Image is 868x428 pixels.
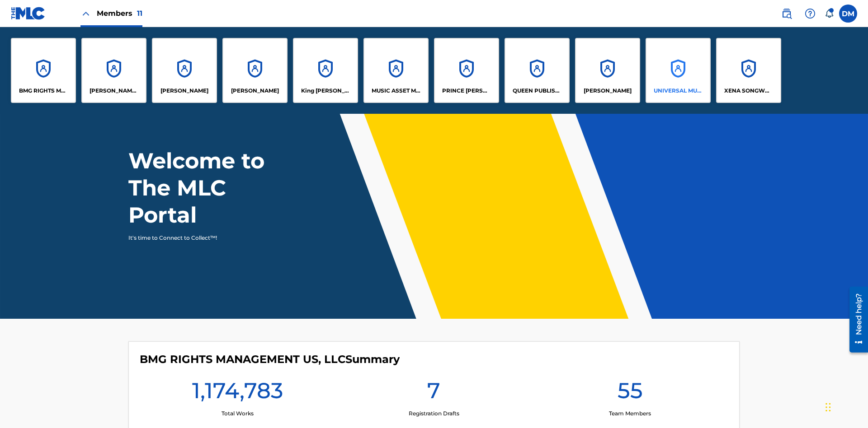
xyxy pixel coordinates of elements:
h1: 7 [427,377,440,409]
a: AccountsBMG RIGHTS MANAGEMENT US, LLC [11,38,76,103]
iframe: Chat Widget [823,385,868,428]
span: Members [97,8,142,19]
p: BMG RIGHTS MANAGEMENT US, LLC [19,87,68,95]
p: MUSIC ASSET MANAGEMENT (MAM) [372,87,421,95]
p: QUEEN PUBLISHA [513,87,562,95]
p: UNIVERSAL MUSIC PUB GROUP [654,87,703,95]
h1: 55 [618,377,643,409]
p: Registration Drafts [409,409,459,418]
a: AccountsMUSIC ASSET MANAGEMENT (MAM) [363,38,429,103]
span: 11 [137,9,142,18]
a: Accounts[PERSON_NAME] SONGWRITER [81,38,146,103]
h1: Welcome to The MLC Portal [128,147,297,228]
iframe: Resource Center [843,283,868,357]
p: XENA SONGWRITER [724,87,774,95]
p: King McTesterson [301,87,350,95]
h4: BMG RIGHTS MANAGEMENT US, LLC [140,353,400,366]
img: help [805,8,816,19]
a: AccountsXENA SONGWRITER [716,38,781,103]
img: search [781,8,792,19]
a: Accounts[PERSON_NAME] [222,38,288,103]
div: Drag [826,394,831,421]
a: AccountsPRINCE [PERSON_NAME] [434,38,499,103]
div: Help [801,5,819,23]
a: Public Search [778,5,796,23]
p: Total Works [222,409,254,418]
a: Accounts[PERSON_NAME] [152,38,217,103]
h1: 1,174,783 [192,377,283,409]
a: AccountsKing [PERSON_NAME] [293,38,358,103]
p: EYAMA MCSINGER [231,87,279,95]
a: AccountsQUEEN PUBLISHA [505,38,570,103]
p: Team Members [609,409,651,418]
p: ELVIS COSTELLO [160,87,208,95]
p: It's time to Connect to Collect™! [128,234,285,242]
p: RONALD MCTESTERSON [584,87,632,95]
p: CLEO SONGWRITER [90,87,139,95]
img: MLC Logo [11,7,46,20]
div: User Menu [839,5,857,23]
img: Close [80,8,91,19]
div: Notifications [825,9,834,18]
a: Accounts[PERSON_NAME] [575,38,640,103]
a: AccountsUNIVERSAL MUSIC PUB GROUP [646,38,711,103]
p: PRINCE MCTESTERSON [442,87,491,95]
